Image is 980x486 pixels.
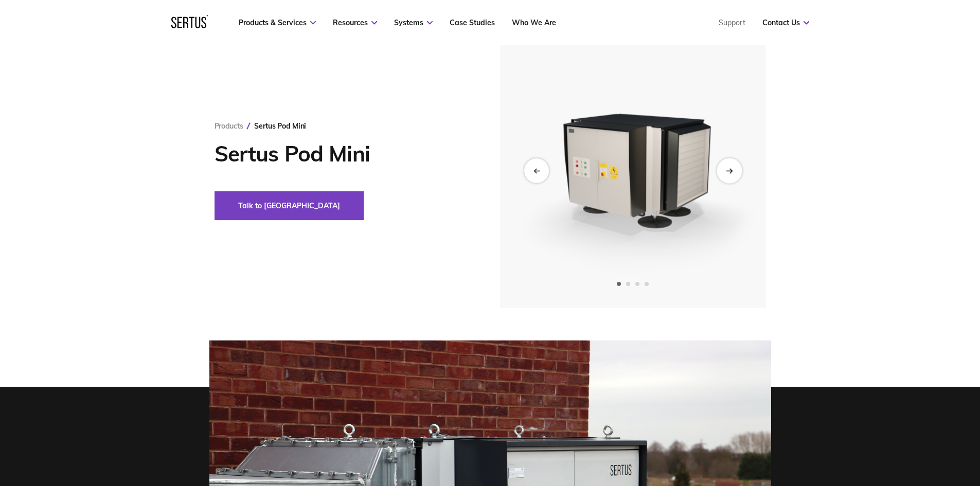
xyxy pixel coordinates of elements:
[717,158,742,183] div: Next slide
[215,191,364,220] button: Talk to [GEOGRAPHIC_DATA]
[719,18,745,27] a: Support
[626,282,630,286] span: Go to slide 2
[524,158,549,183] div: Previous slide
[762,18,809,27] a: Contact Us
[394,18,433,27] a: Systems
[512,18,556,27] a: Who We Are
[239,18,316,27] a: Products & Services
[215,121,243,131] a: Products
[635,282,639,286] span: Go to slide 3
[215,141,469,167] h1: Sertus Pod Mini
[450,18,495,27] a: Case Studies
[645,282,649,286] span: Go to slide 4
[333,18,377,27] a: Resources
